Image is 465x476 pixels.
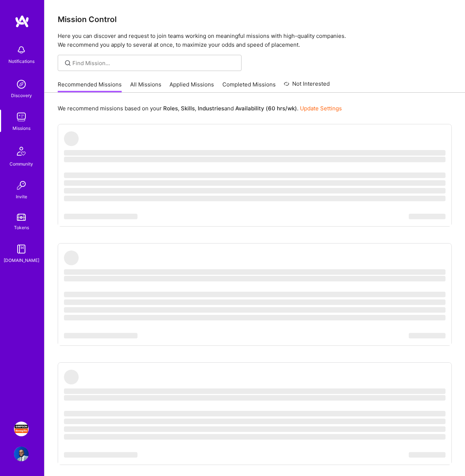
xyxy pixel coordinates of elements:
b: Skills [181,105,195,112]
a: Recommended Missions [58,81,122,93]
div: [DOMAIN_NAME] [4,256,39,264]
h3: Mission Control [58,15,452,24]
b: Roles [163,105,178,112]
b: Industries [198,105,224,112]
i: icon SearchGrey [64,59,72,67]
a: Simpson Strong-Tie: DevOps [12,422,31,436]
div: Invite [16,193,27,200]
img: guide book [14,242,29,256]
div: Notifications [8,57,35,65]
a: Update Settings [300,105,342,112]
img: teamwork [14,110,29,124]
img: tokens [17,214,26,221]
div: Discovery [11,92,32,99]
div: Missions [12,124,31,132]
a: All Missions [130,81,161,93]
img: discovery [14,77,29,92]
div: Community [10,160,33,168]
img: Simpson Strong-Tie: DevOps [14,422,29,436]
input: Find Mission... [72,59,236,67]
p: We recommend missions based on your , , and . [58,104,342,112]
a: Not Interested [284,79,330,93]
img: Invite [14,178,29,193]
img: logo [15,15,29,28]
img: User Avatar [14,447,29,461]
img: bell [14,43,29,57]
div: Tokens [14,224,29,231]
a: Applied Missions [169,81,214,93]
a: User Avatar [12,447,31,461]
a: Completed Missions [222,81,276,93]
p: Here you can discover and request to join teams working on meaningful missions with high-quality ... [58,32,452,49]
b: Availability (60 hrs/wk) [235,105,297,112]
img: Community [12,142,30,160]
